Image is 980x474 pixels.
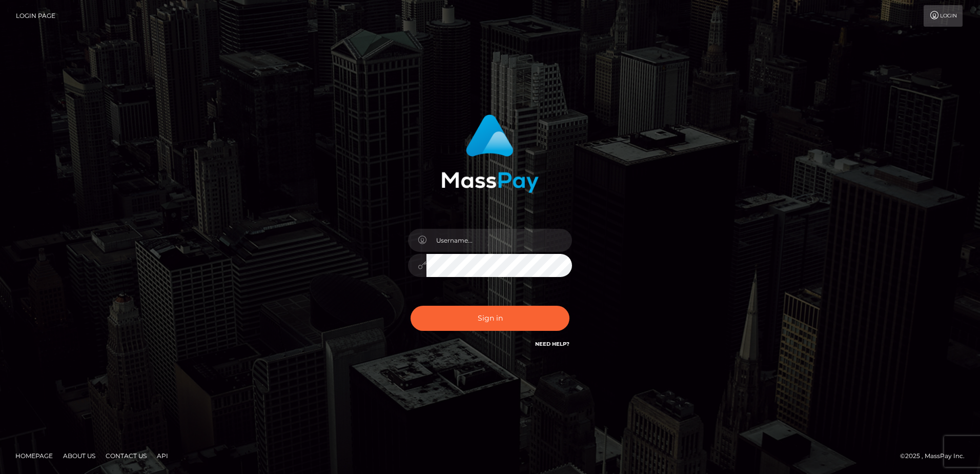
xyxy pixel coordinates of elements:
a: About Us [59,448,99,464]
a: Contact Us [101,448,151,464]
button: Sign in [411,306,569,331]
input: Username... [426,229,572,252]
a: Login Page [16,5,55,27]
img: MassPay Login [441,114,539,193]
a: Need Help? [535,341,569,347]
div: © 2025 , MassPay Inc. [900,450,972,462]
a: Homepage [11,448,57,464]
a: Login [924,5,963,27]
a: API [153,448,172,464]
